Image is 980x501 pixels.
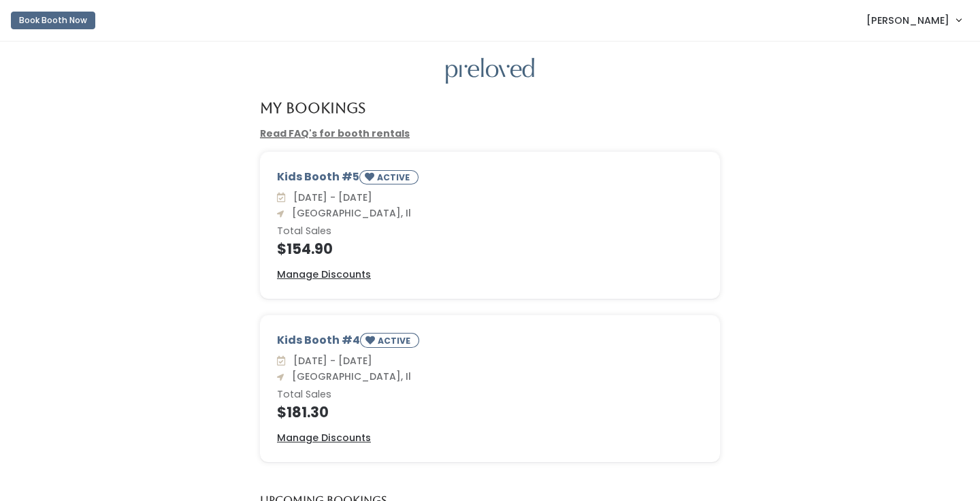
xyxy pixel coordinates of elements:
div: Kids Booth #5 [277,169,703,190]
small: ACTIVE [377,172,412,183]
a: Book Booth Now [11,5,95,35]
span: [DATE] - [DATE] [288,191,372,204]
div: Kids Booth #4 [277,332,703,353]
span: [PERSON_NAME] [866,13,949,28]
a: [PERSON_NAME] [853,5,975,35]
h6: Total Sales [277,226,703,237]
span: [DATE] - [DATE] [288,354,372,368]
u: Manage Discounts [277,268,371,281]
u: Manage Discounts [277,431,371,445]
a: Manage Discounts [277,431,371,445]
a: Read FAQ's for booth rentals [260,127,410,140]
span: [GEOGRAPHIC_DATA], Il [287,370,411,383]
small: ACTIVE [378,335,413,346]
img: preloved logo [446,58,534,84]
h6: Total Sales [277,389,703,400]
h4: $154.90 [277,241,703,257]
span: [GEOGRAPHIC_DATA], Il [287,206,411,220]
a: Manage Discounts [277,268,371,282]
button: Book Booth Now [11,12,95,29]
h4: $181.30 [277,404,703,420]
h4: My Bookings [260,100,365,116]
